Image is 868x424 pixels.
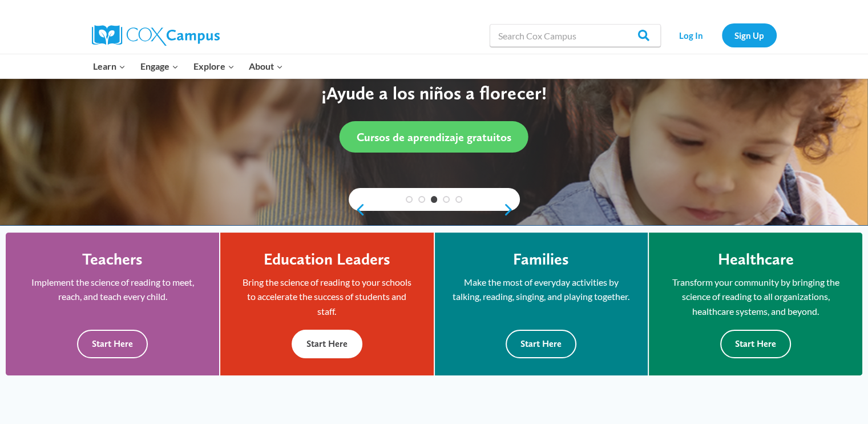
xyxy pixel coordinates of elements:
a: Sign Up [722,23,777,47]
button: Start Here [506,330,576,358]
a: Education Leaders Bring the science of reading to your schools to accelerate the success of stude... [220,233,433,375]
span: Cursos de aprendizaje gratuitos [357,130,511,144]
input: Search Cox Campus [490,24,661,47]
button: Start Here [292,330,362,358]
p: Make the most of everyday activities by talking, reading, singing, and playing together. [452,275,631,304]
h4: Teachers [82,250,143,269]
p: Bring the science of reading to your schools to accelerate the success of students and staff. [237,275,416,319]
a: Families Make the most of everyday activities by talking, reading, singing, and playing together.... [435,233,648,375]
button: Child menu of Explore [186,54,242,78]
h4: Families [513,250,569,269]
a: Log In [667,23,716,47]
button: Start Here [720,330,791,358]
h4: Education Leaders [264,250,390,269]
h4: Healthcare [717,250,793,269]
p: Transform your community by bringing the science of reading to all organizations, healthcare syst... [666,275,845,319]
nav: Primary Navigation [86,54,290,78]
a: Cursos de aprendizaje gratuitos [340,121,528,153]
button: Child menu of About [241,54,290,78]
p: ¡Ayude a los niños a florecer! [77,82,790,104]
img: Cox Campus [92,25,220,46]
p: Implement the science of reading to meet, reach, and teach every child. [23,275,202,304]
nav: Secondary Navigation [667,23,777,47]
button: Child menu of Learn [86,54,134,78]
a: Teachers Implement the science of reading to meet, reach, and teach every child. Start Here [6,233,219,375]
button: Start Here [77,330,148,358]
button: Child menu of Engage [133,54,186,78]
a: Healthcare Transform your community by bringing the science of reading to all organizations, heal... [649,233,862,375]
